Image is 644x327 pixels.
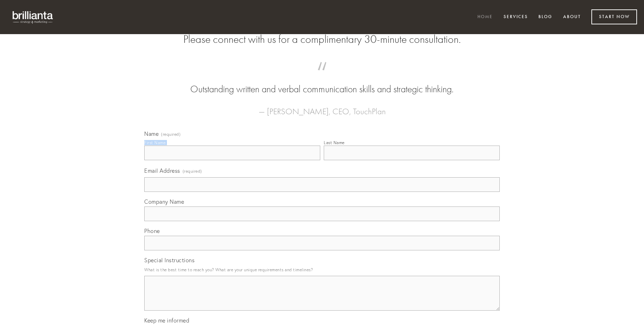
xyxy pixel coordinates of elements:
[155,69,489,96] blockquote: Outstanding written and verbal communication skills and strategic thinking.
[559,11,585,23] a: About
[144,265,500,274] p: What is the best time to reach you? What are your unique requirements and timelines?
[183,166,202,176] span: (required)
[499,11,532,23] a: Services
[324,140,345,145] div: Last Name
[144,198,184,205] span: Company Name
[473,11,497,23] a: Home
[144,167,180,174] span: Email Address
[144,227,160,234] span: Phone
[155,96,489,118] figcaption: — [PERSON_NAME], CEO, TouchPlan
[144,33,500,46] h2: Please connect with us for a complimentary 30-minute consultation.
[144,130,159,137] span: Name
[161,132,181,137] span: (required)
[591,9,637,24] a: Start Now
[144,317,189,324] span: Keep me informed
[7,7,59,27] img: brillianta - research, strategy, marketing
[144,257,194,264] span: Special Instructions
[144,140,166,145] div: First Name
[534,11,557,23] a: Blog
[155,69,489,83] span: “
